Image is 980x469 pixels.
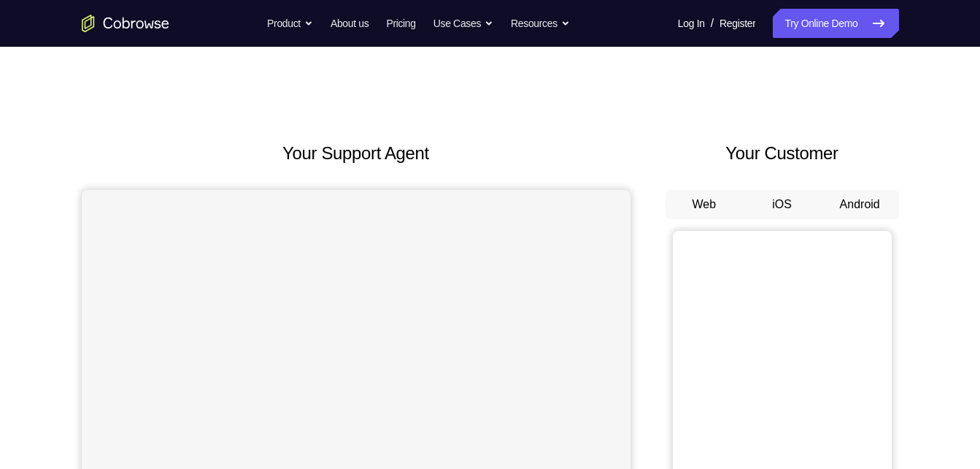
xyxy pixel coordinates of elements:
[386,9,415,38] a: Pricing
[821,190,899,219] button: Android
[433,9,493,38] button: Use Cases
[82,140,630,167] h2: Your Support Agent
[719,9,755,38] a: Register
[331,9,369,38] a: About us
[511,9,570,38] button: Resources
[267,9,313,38] button: Product
[743,190,821,219] button: iOS
[82,15,169,32] a: Go to the home page
[678,9,705,38] a: Log In
[665,140,899,167] h2: Your Customer
[773,9,898,38] a: Try Online Demo
[665,190,744,219] button: Web
[711,15,714,32] span: /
